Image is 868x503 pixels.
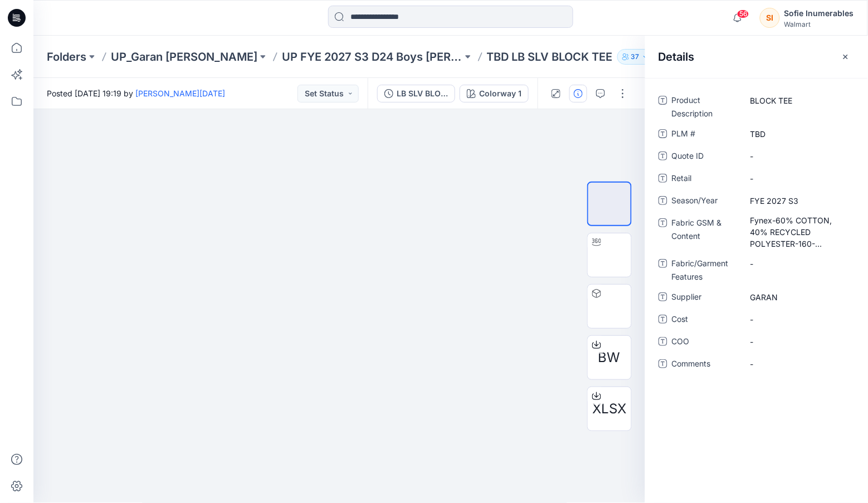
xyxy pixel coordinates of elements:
[750,314,847,325] span: -
[672,216,739,250] span: Fabric GSM & Content
[672,312,739,328] span: Cost
[750,128,847,140] span: TBD
[487,49,613,65] p: TBD LB SLV BLOCK TEE
[111,49,257,65] a: UP_Garan [PERSON_NAME]
[672,357,739,373] span: Comments
[617,49,654,65] button: 37
[750,173,847,184] span: -
[750,150,847,162] span: -
[760,8,780,28] div: SI
[672,257,739,284] span: Fabric/Garment Features
[750,291,847,303] span: GARAN
[750,214,847,250] span: Fynex-60% COTTON, 40% RECYCLED POLYESTER-160-GSM-KN-00286-JERSEY
[672,149,739,165] span: Quote ID
[750,358,847,370] span: -
[672,194,739,209] span: Season/Year
[672,290,739,306] span: Supplier
[47,87,225,99] span: Posted [DATE] 19:19 by
[282,49,462,65] a: UP FYE 2027 S3 D24 Boys [PERSON_NAME]
[377,85,455,102] button: LB SLV BLOCK TEE
[460,85,529,102] button: Colorway 1
[135,89,225,98] a: [PERSON_NAME][DATE]
[672,127,739,143] span: PLM #
[598,348,621,368] span: BW
[750,336,847,348] span: -
[659,50,695,64] h2: Details
[397,87,448,100] div: LB SLV BLOCK TEE
[593,399,627,419] span: XLSX
[750,95,847,106] span: BLOCK TEE
[737,9,749,18] span: 56
[569,85,587,102] button: Details
[750,258,847,270] span: -
[750,195,847,207] span: FYE 2027 S3
[784,20,854,28] div: Walmart
[672,94,739,120] span: Product Description
[672,335,739,350] span: COO
[784,7,854,20] div: Sofie Inumerables
[631,51,640,63] p: 37
[47,49,86,65] a: Folders
[479,87,521,100] div: Colorway 1
[672,172,739,187] span: Retail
